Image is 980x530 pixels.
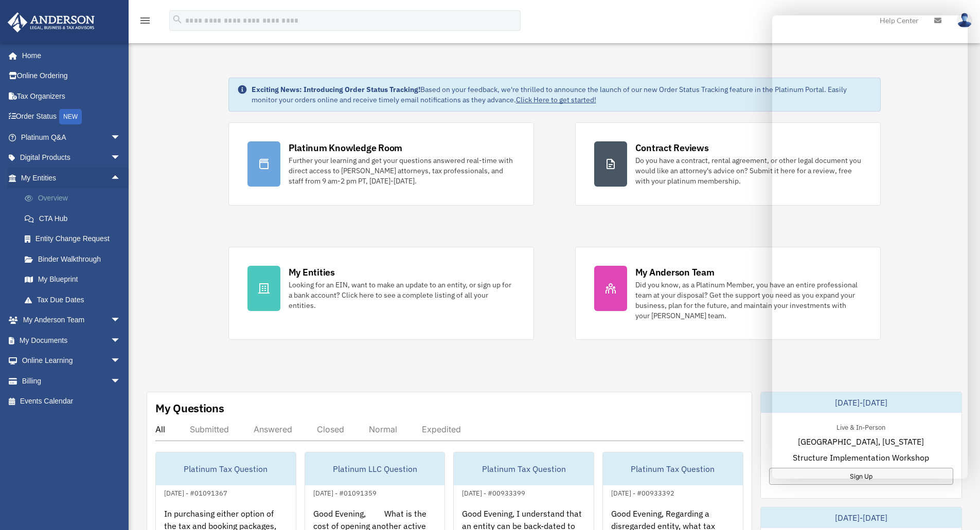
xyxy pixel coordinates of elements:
[761,392,961,413] div: [DATE]-[DATE]
[575,247,881,340] a: My Anderson Team Did you know, as a Platinum Member, you have an entire professional team at your...
[305,452,445,485] div: Platinum LLC Question
[190,424,229,434] div: Submitted
[635,266,715,279] div: My Anderson Team
[305,487,385,498] div: [DATE] - #01091359
[111,310,131,331] span: arrow_drop_down
[875,477,968,518] iframe: To enrich screen reader interactions, please activate Accessibility in Grammarly extension settings
[7,86,136,106] a: Tax Organizers
[7,127,136,148] a: Platinum Q&Aarrow_drop_down
[14,269,136,290] a: My Blueprint
[254,424,292,434] div: Answered
[7,66,136,86] a: Online Ordering
[156,487,236,498] div: [DATE] - #01091367
[14,229,136,249] a: Entity Change Request
[155,400,224,416] div: My Questions
[635,141,709,154] div: Contract Reviews
[7,45,131,66] a: Home
[111,371,131,392] span: arrow_drop_down
[59,109,82,124] div: NEW
[111,148,131,169] span: arrow_drop_down
[7,168,136,188] a: My Entitiesarrow_drop_up
[516,95,596,104] a: Click Here to get started!
[14,249,136,269] a: Binder Walkthrough
[139,18,151,27] a: menu
[454,487,533,498] div: [DATE] - #00933399
[317,424,344,434] div: Closed
[228,122,534,206] a: Platinum Knowledge Room Further your learning and get your questions answered real-time with dire...
[111,127,131,148] span: arrow_drop_down
[172,14,183,25] i: search
[603,487,683,498] div: [DATE] - #00933392
[5,12,98,32] img: Anderson Advisors Platinum Portal
[14,289,136,310] a: Tax Due Dates
[156,452,296,485] div: Platinum Tax Question
[635,155,862,186] div: Do you have a contract, rental agreement, or other legal document you would like an attorney's ad...
[289,280,515,310] div: Looking for an EIN, want to make an update to an entity, or sign up for a bank account? Click her...
[769,468,953,485] a: Sign Up
[7,106,136,127] a: Order StatusNEW
[603,452,743,485] div: Platinum Tax Question
[7,351,136,371] a: Online Learningarrow_drop_down
[7,148,136,168] a: Digital Productsarrow_drop_down
[14,188,136,209] a: Overview
[422,424,461,434] div: Expedited
[289,266,335,279] div: My Entities
[228,247,534,340] a: My Entities Looking for an EIN, want to make an update to an entity, or sign up for a bank accoun...
[111,351,131,372] span: arrow_drop_down
[454,452,594,485] div: Platinum Tax Question
[111,330,131,351] span: arrow_drop_down
[155,424,165,434] div: All
[111,168,131,189] span: arrow_drop_up
[139,14,151,27] i: menu
[761,507,961,528] div: [DATE]-[DATE]
[772,15,968,479] iframe: To enrich screen reader interactions, please activate Accessibility in Grammarly extension settings
[7,391,136,412] a: Events Calendar
[7,310,136,331] a: My Anderson Teamarrow_drop_down
[252,85,420,94] strong: Exciting News: Introducing Order Status Tracking!
[14,208,136,229] a: CTA Hub
[289,141,403,154] div: Platinum Knowledge Room
[369,424,397,434] div: Normal
[7,371,136,391] a: Billingarrow_drop_down
[575,122,881,206] a: Contract Reviews Do you have a contract, rental agreement, or other legal document you would like...
[957,13,972,28] img: User Pic
[635,280,862,321] div: Did you know, as a Platinum Member, you have an entire professional team at your disposal? Get th...
[7,330,136,351] a: My Documentsarrow_drop_down
[289,155,515,186] div: Further your learning and get your questions answered real-time with direct access to [PERSON_NAM...
[252,84,872,105] div: Based on your feedback, we're thrilled to announce the launch of our new Order Status Tracking fe...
